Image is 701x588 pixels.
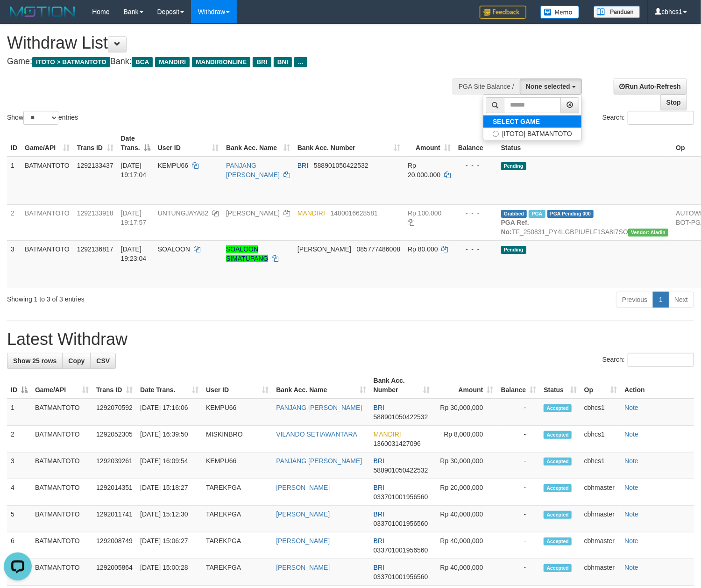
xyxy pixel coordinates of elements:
input: Search: [628,353,694,367]
span: Copy 1480016628581 to clipboard [331,209,378,217]
span: [DATE] 19:23:04 [121,245,147,262]
span: Copy 1360031427096 to clipboard [374,440,421,447]
span: 1292136817 [77,245,113,253]
th: Trans ID: activate to sort column ascending [73,130,117,157]
a: [PERSON_NAME] [276,484,330,491]
td: Rp 30,000,000 [433,452,497,479]
label: Search: [602,111,694,125]
a: Note [624,537,638,545]
a: Note [624,510,638,518]
td: KEMPU66 [202,452,272,479]
td: BATMANTOTO [31,452,92,479]
span: Show 25 rows [13,357,57,365]
td: 3 [7,452,31,479]
span: Copy [68,357,85,365]
a: [PERSON_NAME] [276,564,330,571]
span: Copy 033701001956560 to clipboard [374,573,428,581]
span: Copy 033701001956560 to clipboard [374,546,428,554]
a: [PERSON_NAME] [226,209,280,217]
span: Copy 588901050422532 to clipboard [314,162,368,169]
th: Balance [454,130,497,157]
td: MISKINBRO [202,426,272,452]
a: Note [624,484,638,491]
a: Note [624,430,638,438]
th: User ID: activate to sort column ascending [154,130,222,157]
a: [PERSON_NAME] [276,510,330,518]
button: Open LiveChat chat widget [4,4,32,32]
span: MANDIRI [374,430,401,438]
span: Pending [501,162,526,170]
span: Accepted [544,431,572,439]
div: Showing 1 to 3 of 3 entries [7,291,285,304]
span: MANDIRI [155,57,190,67]
span: BRI [374,537,384,545]
td: - [497,532,540,559]
b: SELECT GAME [493,118,540,125]
td: 2 [7,426,31,452]
span: Accepted [544,484,572,492]
td: [DATE] 16:39:50 [136,426,202,452]
span: Copy 588901050422532 to clipboard [374,413,428,421]
th: ID [7,130,21,157]
td: [DATE] 16:09:54 [136,452,202,479]
td: 1292052305 [92,426,136,452]
th: Bank Acc. Name: activate to sort column ascending [222,130,294,157]
span: Copy 033701001956560 to clipboard [374,493,428,501]
th: Bank Acc. Name: activate to sort column ascending [272,372,370,399]
td: Rp 8,000,000 [433,426,497,452]
th: ID: activate to sort column descending [7,372,31,399]
select: Showentries [23,111,58,125]
span: ... [294,57,307,67]
input: [ITOTO] BATMANTOTO [493,131,499,137]
td: - [497,479,540,506]
span: MANDIRIONLINE [192,57,250,67]
h4: Game: Bank: [7,57,458,66]
td: BATMANTOTO [21,240,73,288]
a: PANJANG [PERSON_NAME] [226,162,280,179]
td: Rp 40,000,000 [433,559,497,586]
span: MANDIRI [297,209,325,217]
span: BRI [374,510,384,518]
span: Accepted [544,538,572,545]
td: cbhcs1 [581,399,621,426]
a: Show 25 rows [7,353,63,369]
th: Action [621,372,694,399]
span: Grabbed [501,210,527,218]
div: PGA Site Balance / [453,79,520,94]
a: Note [624,564,638,571]
span: Rp 80.000 [408,245,438,253]
span: Accepted [544,511,572,519]
td: BATMANTOTO [31,399,92,426]
th: Trans ID: activate to sort column ascending [92,372,136,399]
th: User ID: activate to sort column ascending [202,372,272,399]
td: 1292014351 [92,479,136,506]
td: 1292039261 [92,452,136,479]
span: Accepted [544,404,572,412]
span: Vendor URL: https://payment4.1velocity.biz [628,229,668,237]
th: Date Trans.: activate to sort column descending [117,130,154,157]
td: TAREKPGA [202,506,272,532]
a: 1 [653,292,669,308]
th: Bank Acc. Number: activate to sort column ascending [294,130,404,157]
td: cbhmaster [581,506,621,532]
span: BRI [374,404,384,411]
span: CSV [96,357,110,365]
span: BRI [253,57,271,67]
th: Op: activate to sort column ascending [581,372,621,399]
th: Status: activate to sort column ascending [540,372,580,399]
span: BRI [297,162,308,169]
a: Next [668,292,694,308]
td: [DATE] 15:00:28 [136,559,202,586]
td: - [497,559,540,586]
td: [DATE] 15:06:27 [136,532,202,559]
td: BATMANTOTO [21,157,73,205]
td: cbhcs1 [581,426,621,452]
td: KEMPU66 [202,399,272,426]
a: [PERSON_NAME] [276,537,330,545]
a: Run Auto-Refresh [614,79,687,94]
td: BATMANTOTO [31,506,92,532]
button: None selected [520,79,582,94]
td: 4 [7,479,31,506]
input: Search: [628,111,694,125]
td: 1292011741 [92,506,136,532]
